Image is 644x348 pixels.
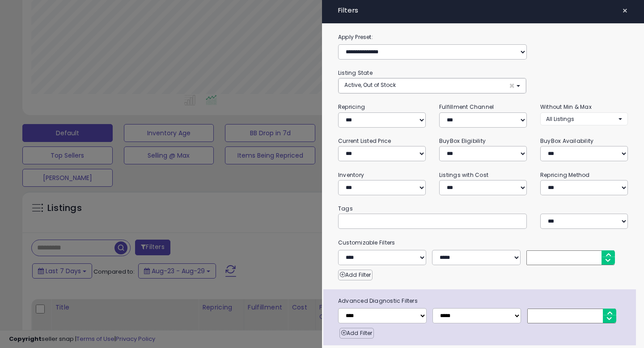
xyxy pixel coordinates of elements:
span: × [622,4,628,17]
small: Repricing [338,103,365,111]
small: Tags [331,204,635,214]
button: × [619,4,631,17]
small: Listings with Cost [439,171,488,179]
span: × [509,81,515,90]
button: All Listings [540,112,628,125]
small: Inventory [338,171,364,179]
small: Without Min & Max [540,103,592,111]
small: Listing State [338,69,373,77]
span: Active, Out of Stock [344,81,396,89]
small: Fulfillment Channel [439,103,494,111]
h4: Filters [338,7,628,14]
span: Advanced Diagnostic Filters [331,296,636,306]
small: Repricing Method [540,171,590,179]
span: All Listings [546,115,574,123]
small: Customizable Filters [331,238,635,248]
small: BuyBox Eligibility [439,137,486,145]
label: Apply Preset: [331,32,635,42]
button: Add Filter [339,328,374,339]
small: Current Listed Price [338,137,391,145]
small: BuyBox Availability [540,137,593,145]
button: Active, Out of Stock × [339,78,526,93]
button: Add Filter [338,270,373,280]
